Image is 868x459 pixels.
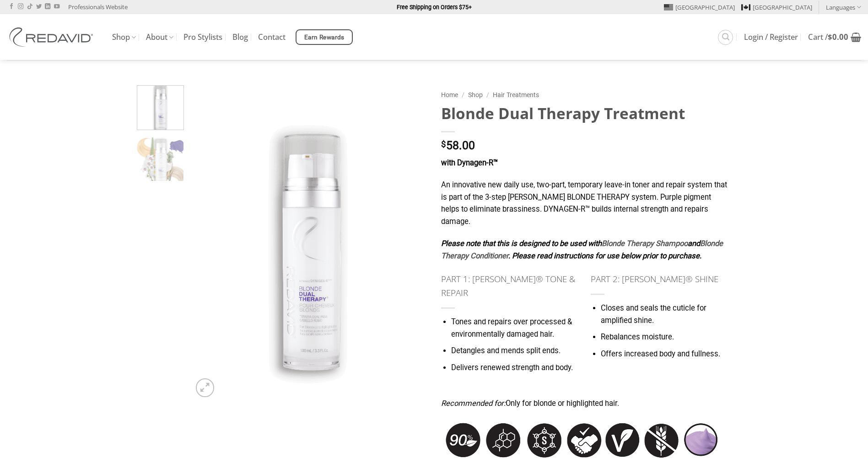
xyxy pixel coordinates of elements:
[441,398,727,410] p: Only for blonde or highlighted hair.
[591,272,727,286] h4: PART 2: [PERSON_NAME]® SHINE
[718,30,733,45] a: Search
[441,90,727,100] nav: Breadcrumb
[441,399,506,408] em: Recommended for:
[441,104,727,123] h1: Blonde Dual Therapy Treatment
[137,83,183,130] img: REDAVID Blonde Dual Therapy for Blonde and Highlighted Hair
[441,91,458,98] a: Home
[744,33,798,41] span: Login / Register
[7,27,98,47] img: REDAVID Salon Products | United States
[493,91,539,98] a: Hair Treatments
[828,32,832,42] span: $
[146,28,173,46] a: About
[601,332,727,344] li: Rebalances moisture.
[808,33,848,41] span: Cart /
[441,179,727,228] p: An innovative new daily use, two-part, temporary leave-in toner and repair system that is part of...
[36,4,42,10] a: Follow on Twitter
[9,4,14,10] a: Follow on Facebook
[45,4,50,10] a: Follow on LinkedIn
[27,4,32,10] a: Follow on TikTok
[441,272,577,300] h4: PART 1: [PERSON_NAME]® TONE & REPAIR
[258,29,286,45] a: Contact
[441,239,723,260] a: Blonde Therapy Conditioner
[296,29,353,45] a: Earn Rewards
[137,137,183,184] img: REDAVID Blonde Dual Therapy for Blonde and Highlighted Hair
[54,4,59,10] a: Follow on YouTube
[441,158,498,167] strong: with Dynagen-R™
[183,29,222,45] a: Pro Stylists
[304,33,345,43] span: Earn Rewards
[601,302,727,327] li: Closes and seals the cuticle for amplified shine.
[744,29,798,45] a: Login / Register
[468,91,483,98] a: Shop
[462,91,464,98] span: /
[741,0,812,14] a: [GEOGRAPHIC_DATA]
[601,348,727,361] li: Offers increased body and fullness.
[808,27,861,47] a: View cart
[441,239,723,260] strong: Please note that this is designed to be used with and . Please read instructions for use below pr...
[196,378,214,397] a: Zoom
[112,28,136,46] a: Shop
[441,140,446,149] span: $
[486,91,489,98] span: /
[18,4,23,10] a: Follow on Instagram
[828,32,848,42] bdi: 0.00
[441,139,475,152] bdi: 58.00
[451,345,577,358] li: Detangles and mends split ends.
[602,239,688,248] a: Blonde Therapy Shampoo
[232,29,248,45] a: Blog
[397,4,472,11] strong: Free Shipping on Orders $75+
[190,85,427,402] img: REDAVID Blonde Dual Therapy for Blonde and Highlighted Hair
[451,316,577,340] li: Tones and repairs over processed & environmentally damaged hair.
[451,362,577,374] li: Delivers renewed strength and body.
[826,0,861,14] a: Languages
[664,0,735,14] a: [GEOGRAPHIC_DATA]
